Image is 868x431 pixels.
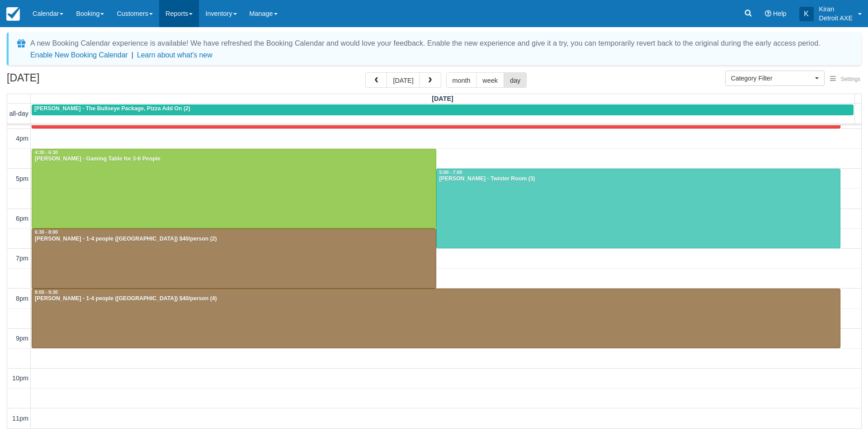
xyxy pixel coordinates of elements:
[773,10,787,17] span: Help
[16,295,28,302] span: 8pm
[132,51,133,59] span: |
[387,72,420,88] button: [DATE]
[6,7,20,21] img: checkfront-main-nav-mini-logo.png
[32,149,436,229] a: 4:30 - 6:30[PERSON_NAME] - Gaming Table for 3-6 People
[16,135,28,142] span: 4pm
[32,104,854,115] a: [PERSON_NAME] - The Bullseye Package, Pizza Add On (2)
[439,175,838,183] div: [PERSON_NAME] - Twister Room (3)
[35,290,58,295] span: 8:00 - 9:30
[12,374,28,382] span: 10pm
[137,51,212,59] a: Learn about what's new
[16,215,28,222] span: 6pm
[32,228,436,289] a: 6:30 - 8:00[PERSON_NAME] - 1-4 people ([GEOGRAPHIC_DATA]) $40/person (2)
[34,156,434,163] div: [PERSON_NAME] - Gaming Table for 3-6 People
[446,72,477,88] button: month
[825,73,866,86] button: Settings
[30,38,821,49] div: A new Booking Calendar experience is available! We have refreshed the Booking Calendar and would ...
[819,14,853,23] p: Detroit AXE
[439,170,462,175] span: 5:00 - 7:00
[731,74,813,83] span: Category Filter
[765,10,771,17] i: Help
[819,5,853,14] p: Kiran
[34,295,838,303] div: [PERSON_NAME] - 1-4 people ([GEOGRAPHIC_DATA]) $40/person (4)
[35,150,58,155] span: 4:30 - 6:30
[432,95,453,102] span: [DATE]
[799,7,814,21] div: K
[16,335,28,342] span: 9pm
[32,289,840,349] a: 8:00 - 9:30[PERSON_NAME] - 1-4 people ([GEOGRAPHIC_DATA]) $40/person (4)
[504,72,527,88] button: day
[35,230,58,235] span: 6:30 - 8:00
[7,72,121,89] h2: [DATE]
[725,71,825,86] button: Category Filter
[16,175,28,182] span: 5pm
[476,72,504,88] button: week
[16,255,28,262] span: 7pm
[34,236,434,243] div: [PERSON_NAME] - 1-4 people ([GEOGRAPHIC_DATA]) $40/person (2)
[436,169,841,249] a: 5:00 - 7:00[PERSON_NAME] - Twister Room (3)
[34,105,190,112] span: [PERSON_NAME] - The Bullseye Package, Pizza Add On (2)
[12,415,28,422] span: 11pm
[841,76,860,82] span: Settings
[30,51,128,60] button: Enable New Booking Calendar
